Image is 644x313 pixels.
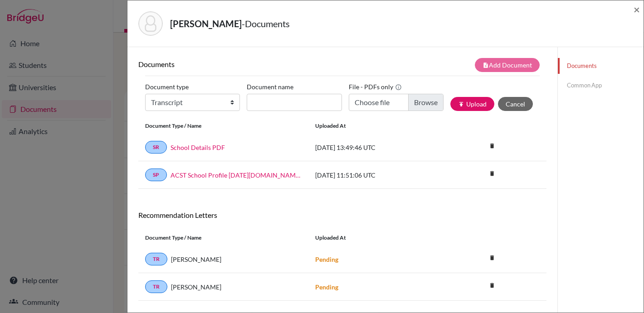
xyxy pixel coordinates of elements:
[458,101,464,107] i: publish
[145,80,189,94] label: Document type
[634,3,640,16] span: ×
[247,80,293,94] label: Document name
[558,58,644,74] a: Documents
[315,255,338,263] strong: Pending
[170,18,242,29] strong: [PERSON_NAME]
[138,211,546,219] h6: Recommendation Letters
[485,139,499,153] i: delete
[450,97,494,111] button: publishUpload
[485,167,499,180] i: delete
[498,97,533,111] button: Cancel
[485,252,499,265] a: delete
[145,280,167,293] a: TR
[308,122,444,130] div: Uploaded at
[485,140,499,153] a: delete
[349,80,402,94] label: File - PDFs only
[138,60,342,68] h6: Documents
[558,77,644,93] a: Common App
[485,168,499,180] a: delete
[138,122,308,130] div: Document Type / Name
[315,283,338,291] strong: Pending
[242,18,290,29] span: - Documents
[171,143,225,152] a: School Details PDF
[145,253,167,265] a: TR
[145,169,167,181] a: SP
[171,170,302,180] a: ACST School Profile [DATE][DOMAIN_NAME][DATE]_wide
[475,58,540,72] button: note_addAdd Document
[634,4,640,15] button: Close
[485,279,499,292] i: delete
[171,255,221,264] span: [PERSON_NAME]
[145,141,167,154] a: SR
[308,170,444,180] div: [DATE] 11:51:06 UTC
[483,62,489,68] i: note_add
[485,251,499,265] i: delete
[138,234,308,242] div: Document Type / Name
[308,234,444,242] div: Uploaded at
[171,282,221,292] span: [PERSON_NAME]
[308,143,444,152] div: [DATE] 13:49:46 UTC
[485,280,499,292] a: delete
